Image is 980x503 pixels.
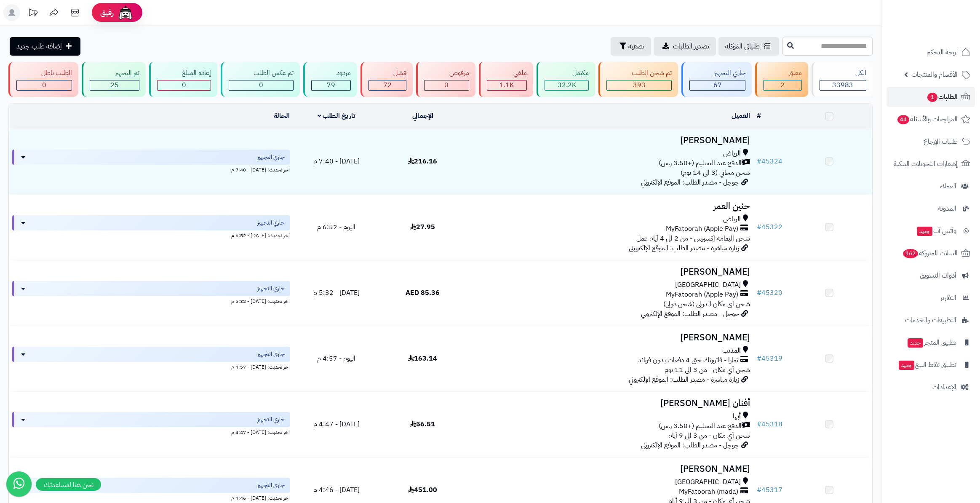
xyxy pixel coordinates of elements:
span: جديد [899,361,914,370]
span: التقارير [940,292,956,304]
span: MyFatoorah (Apple Pay) [666,290,738,300]
span: اليوم - 6:52 م [317,222,355,232]
a: العميل [732,111,750,121]
span: [DATE] - 5:32 م [313,288,360,298]
a: التقارير [887,288,975,308]
div: 1118 [487,80,526,90]
a: المراجعات والأسئلة44 [887,109,975,129]
div: اخر تحديث: [DATE] - 4:46 م [12,493,290,502]
span: جديد [908,338,923,348]
span: 451.00 [408,485,437,495]
span: لوحة التحكم [927,46,958,58]
span: طلباتي المُوكلة [725,41,760,51]
span: MyFatoorah (Apple Pay) [666,224,738,234]
a: إعادة المبلغ 0 [147,62,219,97]
a: تصدير الطلبات [654,37,716,56]
h3: أفنان [PERSON_NAME] [469,399,750,408]
a: تم التجهيز 25 [80,62,147,97]
span: شحن مجاني (3 الى 14 يوم) [681,168,750,178]
span: جاري التجهيز [257,350,285,359]
span: زيارة مباشرة - مصدر الطلب: الموقع الإلكتروني [629,243,739,253]
span: اليوم - 4:57 م [317,353,355,364]
a: #45317 [757,485,782,495]
span: 72 [383,80,392,90]
a: معلق 2 [753,62,809,97]
div: 79 [312,80,350,90]
a: فشل 72 [359,62,414,97]
span: شحن اليمامة إكسبرس - من 2 الى 4 أيام عمل [636,233,750,243]
span: الرياض [723,214,741,224]
span: 393 [633,80,646,90]
span: 216.16 [408,156,437,166]
h3: [PERSON_NAME] [469,464,750,474]
a: الطلبات1 [887,87,975,107]
div: اخر تحديث: [DATE] - 5:32 م [12,296,290,305]
span: المراجعات والأسئلة [897,113,958,125]
span: المدونة [938,203,956,214]
span: جوجل - مصدر الطلب: الموقع الإلكتروني [641,177,739,187]
span: 33983 [832,80,853,90]
span: جاري التجهيز [257,284,285,293]
h3: [PERSON_NAME] [469,267,750,277]
a: #45319 [757,353,782,364]
span: جاري التجهيز [257,415,285,424]
div: 0 [425,80,468,90]
a: #45322 [757,222,782,232]
span: 85.36 AED [406,288,440,298]
span: جوجل - مصدر الطلب: الموقع الإلكتروني [641,440,739,450]
a: الطلب باطل 0 [7,62,80,97]
span: 67 [713,80,722,90]
span: إشعارات التحويلات البنكية [894,158,958,170]
a: الإجمالي [412,111,433,121]
span: الدفع عند التسليم (+3.50 ر.س) [659,421,742,431]
a: مكتمل 32.2K [535,62,597,97]
span: شحن أي مكان - من 3 الى 11 يوم [665,365,750,375]
span: 0 [444,80,449,90]
a: السلات المتروكة162 [887,243,975,263]
a: #45318 [757,419,782,429]
span: 44 [897,115,909,124]
a: التطبيقات والخدمات [887,310,975,330]
a: جاري التجهيز 67 [680,62,753,97]
div: إعادة المبلغ [157,68,211,78]
span: الطلبات [927,91,958,103]
div: مكتمل [545,68,589,78]
span: 56.51 [410,419,435,429]
a: تم عكس الطلب 0 [219,62,302,97]
span: 27.95 [410,222,435,232]
span: أبها [733,412,741,421]
span: # [757,353,761,364]
a: #45320 [757,288,782,298]
span: [DATE] - 4:46 م [313,485,360,495]
div: 0 [158,80,211,90]
a: تحديثات المنصة [22,4,43,23]
span: 0 [259,80,263,90]
span: المذنب [722,346,741,356]
a: الإعدادات [887,377,975,397]
span: زيارة مباشرة - مصدر الطلب: الموقع الإلكتروني [629,375,739,385]
div: اخر تحديث: [DATE] - 7:40 م [12,165,290,174]
div: اخر تحديث: [DATE] - 4:57 م [12,362,290,371]
h3: [PERSON_NAME] [469,333,750,342]
a: الحالة [274,111,290,121]
a: العملاء [887,176,975,196]
div: تم التجهيز [90,68,139,78]
a: مردود 79 [302,62,358,97]
button: تصفية [611,37,651,56]
span: # [757,222,761,232]
div: 0 [17,80,72,90]
span: [DATE] - 7:40 م [313,156,360,166]
span: الرياض [723,149,741,158]
div: مرفوض [424,68,469,78]
span: 1.1K [499,80,514,90]
a: تطبيق المتجرجديد [887,332,975,353]
div: معلق [763,68,801,78]
span: 162 [903,249,918,258]
img: ai-face.png [117,4,134,21]
div: تم شحن الطلب [606,68,671,78]
span: 1 [927,93,937,102]
span: شحن اي مكان الدولي (شحن دولي) [663,299,750,309]
span: رفيق [100,8,114,18]
span: # [757,288,761,298]
span: جاري التجهيز [257,153,285,161]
